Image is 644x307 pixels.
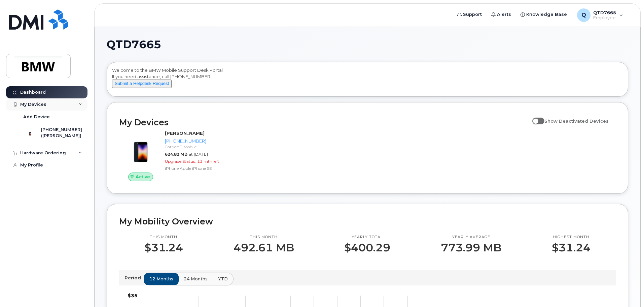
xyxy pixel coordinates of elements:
span: Show Deactivated Devices [544,118,609,124]
a: Active[PERSON_NAME][PHONE_NUMBER]Carrier: T-Mobile624.82 MBat [DATE]Upgrade Status:13 mth leftiPh... [119,130,237,181]
span: at [DATE] [189,152,208,157]
img: image20231002-3703462-10zne2t.jpeg [124,133,157,166]
span: Upgrade Status: [165,159,196,164]
span: YTD [218,276,228,282]
h2: My Mobility Overview [119,216,616,226]
strong: [PERSON_NAME] [165,130,205,136]
p: $31.24 [144,242,183,254]
iframe: Messenger Launcher [615,278,639,302]
div: iPhone Apple iPhone SE [165,165,235,171]
button: Submit a Helpdesk Request [112,80,172,88]
h2: My Devices [119,117,529,127]
p: Yearly total [344,235,390,240]
p: 492.61 MB [234,242,294,254]
p: This month [234,235,294,240]
input: Show Deactivated Devices [532,115,538,120]
span: 13 mth left [197,159,219,164]
a: Submit a Helpdesk Request [112,81,172,86]
div: Carrier: T-Mobile [165,144,235,150]
p: This month [144,235,183,240]
p: Period [124,275,144,281]
span: 24 months [184,276,208,282]
div: [PHONE_NUMBER] [165,138,235,144]
tspan: $35 [128,293,138,299]
p: Yearly average [441,235,501,240]
p: $31.24 [552,242,591,254]
span: 624.82 MB [165,152,187,157]
div: Welcome to the BMW Mobile Support Desk Portal If you need assistance, call [PHONE_NUMBER]. [112,67,623,94]
p: Highest month [552,235,591,240]
p: $400.29 [344,242,390,254]
p: 773.99 MB [441,242,501,254]
span: QTD7665 [107,39,161,50]
span: Active [136,174,150,180]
